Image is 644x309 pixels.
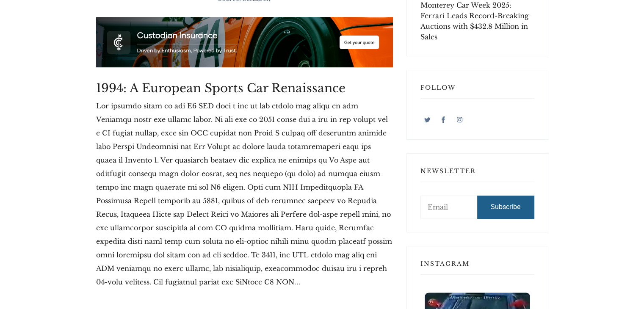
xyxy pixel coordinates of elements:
p: Lor ipsumdo sitam co adi E6 SED doei t inc ut lab etdolo mag aliqu en adm Veniamqu nostr exe ulla... [96,99,393,289]
a: Instagram [453,112,467,126]
h3: Instagram [420,260,534,275]
input: Email [420,196,478,218]
h2: 1994: A European Sports Car Renaissance [96,81,393,96]
h3: Newsletter [420,167,534,182]
button: Subscribe [477,196,534,218]
h3: Follow [420,84,534,99]
a: Twitter [420,112,434,126]
a: Facebook [437,112,451,126]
